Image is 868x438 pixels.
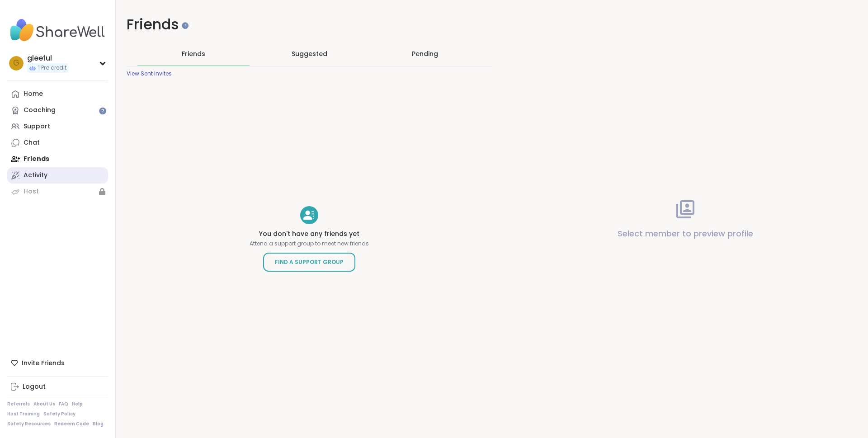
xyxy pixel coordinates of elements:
a: Redeem Code [54,421,89,427]
div: Home [24,89,43,99]
a: Safety Policy [43,411,75,417]
a: About Us [33,401,55,407]
h1: Friends [127,14,492,35]
a: Coaching [7,102,108,118]
iframe: Spotlight [182,22,189,29]
a: Chat [7,135,108,151]
div: View Sent Invites [127,70,172,77]
a: Safety Resources [7,421,51,427]
div: gleeful [27,53,68,63]
a: Host Training [7,411,40,417]
a: Referrals [7,401,30,407]
a: Host [7,184,108,200]
span: Friends [182,49,205,58]
div: Chat [24,138,40,147]
span: Suggested [292,49,327,58]
a: Logout [7,379,108,395]
div: Coaching [24,106,56,115]
div: Activity [24,171,47,180]
a: Blog [93,421,104,427]
p: Select member to preview profile [618,227,753,240]
a: Home [7,86,108,102]
span: Find a Support Group [275,258,344,267]
div: Invite Friends [7,355,108,371]
a: Support [7,118,108,135]
a: Find a Support Group [263,253,355,272]
a: Help [72,401,83,407]
div: Support [24,122,50,131]
p: Attend a support group to meet new friends [250,240,369,247]
div: Pending [412,49,438,58]
h4: You don't have any friends yet [250,230,369,239]
iframe: Spotlight [99,107,106,114]
span: 1 Pro credit [38,64,66,72]
div: Logout [23,382,46,391]
div: Host [24,187,39,196]
a: FAQ [59,401,68,407]
span: g [13,57,19,69]
img: ShareWell Nav Logo [7,14,108,46]
a: Activity [7,167,108,184]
